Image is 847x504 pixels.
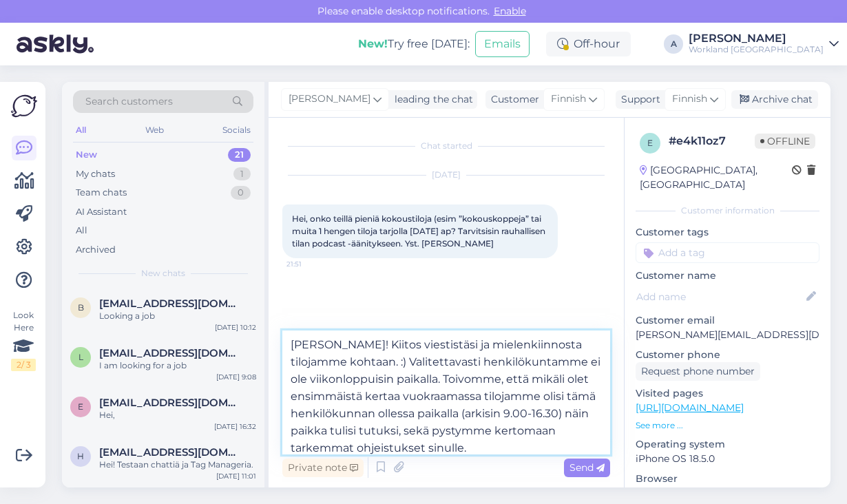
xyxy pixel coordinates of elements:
[755,134,815,149] span: Offline
[231,186,251,200] div: 0
[282,140,610,152] div: Chat started
[636,348,819,362] p: Customer phone
[76,205,127,219] div: AI Assistant
[636,313,819,328] p: Customer email
[76,186,127,200] div: Team chats
[636,401,744,414] a: [URL][DOMAIN_NAME]
[77,451,84,461] span: h
[282,459,364,477] div: Private note
[78,302,84,313] span: b
[76,167,115,181] div: My chats
[214,421,256,432] div: [DATE] 16:32
[636,289,804,304] input: Add name
[636,204,819,217] div: Customer information
[664,34,683,54] div: A
[636,242,819,263] input: Add a tag
[99,297,242,310] span: basqueznorbertojr@gmail.com
[485,92,539,107] div: Customer
[11,359,36,371] div: 2 / 3
[689,44,824,55] div: Workland [GEOGRAPHIC_DATA]
[99,397,242,409] span: ellen.tahkola@pitala.fi
[216,372,256,382] div: [DATE] 9:08
[636,486,819,501] p: Safari 386.3.809454442
[99,409,256,421] div: Hei,
[551,92,586,107] span: Finnish
[99,347,242,359] span: leyikuneshetu2007@gmail.com
[11,309,36,371] div: Look Here
[228,148,251,162] div: 21
[475,31,530,57] button: Emails
[11,93,37,119] img: Askly Logo
[358,37,388,50] b: New!
[76,224,87,238] div: All
[99,359,256,372] div: I am looking for a job
[546,32,631,56] div: Off-hour
[282,330,610,454] textarea: [PERSON_NAME]! Kiitos viestistäsi ja mielenkiinnosta tilojamme kohtaan. :) Valitettavasti henkilö...
[85,94,173,109] span: Search customers
[636,437,819,452] p: Operating system
[99,310,256,322] div: Looking a job
[636,472,819,486] p: Browser
[636,452,819,466] p: iPhone OS 18.5.0
[689,33,824,44] div: [PERSON_NAME]
[636,419,819,432] p: See more ...
[669,133,755,149] div: # e4k11oz7
[672,92,707,107] span: Finnish
[569,461,605,474] span: Send
[389,92,473,107] div: leading the chat
[616,92,660,107] div: Support
[78,401,83,412] span: e
[636,362,760,381] div: Request phone number
[99,459,256,471] div: Hei! Testaan chattiä ja Tag Manageria.
[636,328,819,342] p: [PERSON_NAME][EMAIL_ADDRESS][DOMAIN_NAME]
[143,121,167,139] div: Web
[640,163,792,192] div: [GEOGRAPHIC_DATA], [GEOGRAPHIC_DATA]
[282,169,610,181] div: [DATE]
[286,259,338,269] span: 21:51
[220,121,253,139] div: Socials
[636,269,819,283] p: Customer name
[233,167,251,181] div: 1
[647,138,653,148] span: e
[636,386,819,401] p: Visited pages
[636,225,819,240] p: Customer tags
[76,148,97,162] div: New
[490,5,530,17] span: Enable
[76,243,116,257] div: Archived
[141,267,185,280] span: New chats
[292,213,547,249] span: Hei, onko teillä pieniä kokoustiloja (esim ”kokouskoppeja” tai muita 1 hengen tiloja tarjolla [DA...
[73,121,89,139] div: All
[216,471,256,481] div: [DATE] 11:01
[215,322,256,333] div: [DATE] 10:12
[99,446,242,459] span: hanna@kamu.digital
[689,33,839,55] a: [PERSON_NAME]Workland [GEOGRAPHIC_DATA]
[731,90,818,109] div: Archive chat
[79,352,83,362] span: l
[358,36,470,52] div: Try free [DATE]:
[289,92,370,107] span: [PERSON_NAME]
